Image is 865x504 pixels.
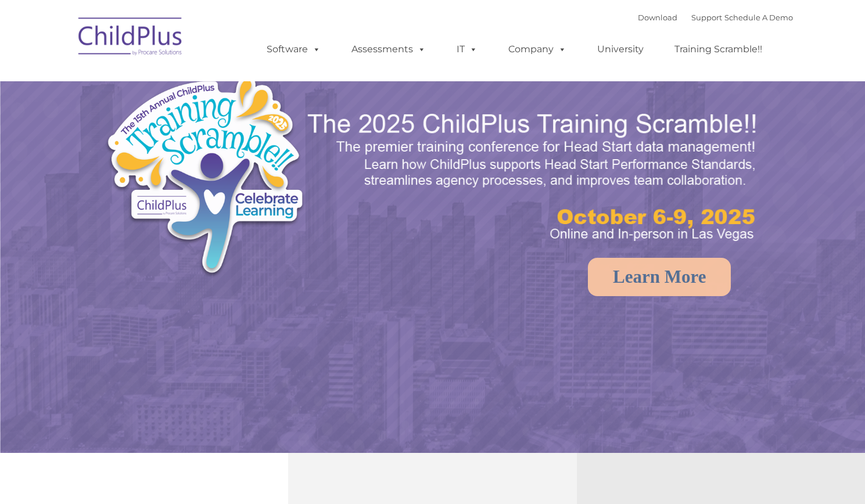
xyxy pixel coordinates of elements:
[588,258,731,296] a: Learn More
[445,38,489,61] a: IT
[340,38,437,61] a: Assessments
[73,9,189,67] img: ChildPlus by Procare Solutions
[586,38,655,61] a: University
[724,13,793,22] a: Schedule A Demo
[663,38,774,61] a: Training Scramble!!
[638,13,793,22] font: |
[691,13,722,22] a: Support
[638,13,677,22] a: Download
[497,38,578,61] a: Company
[255,38,332,61] a: Software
